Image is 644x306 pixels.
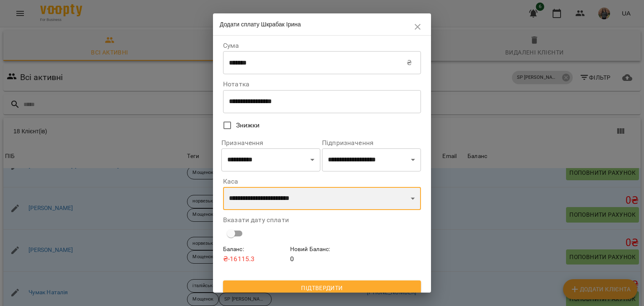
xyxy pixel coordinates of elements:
[407,58,412,68] p: ₴
[236,120,260,130] span: Знижки
[223,254,287,264] p: ₴ -16115.3
[230,283,414,293] span: Підтвердити
[288,243,356,265] div: 0
[290,245,354,254] h6: Новий Баланс :
[322,140,421,146] label: Підпризначення
[223,280,421,296] button: Підтвердити
[223,245,287,254] h6: Баланс :
[221,140,320,146] label: Призначення
[223,42,421,49] label: Сума
[223,217,421,223] label: Вказати дату сплати
[223,81,421,88] label: Нотатка
[223,178,421,185] label: Каса
[220,21,301,28] span: Додати сплату Шкрабак Ірина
